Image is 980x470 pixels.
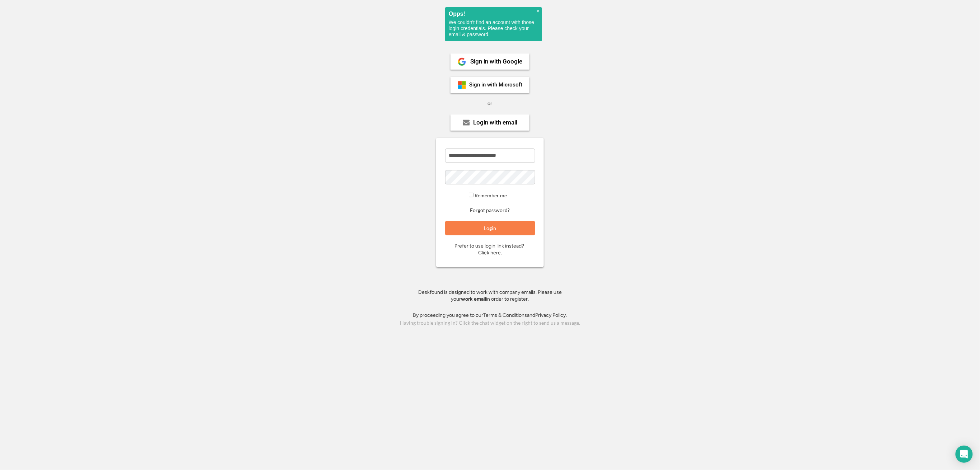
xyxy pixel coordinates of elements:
[470,58,522,65] div: Sign in with Google
[455,243,526,257] div: Prefer to use login link instead? Click here.
[458,81,466,89] img: ms-symbollockup_mssymbol_19.png
[469,207,511,214] button: Forgot password?
[537,8,540,14] span: ×
[449,19,538,38] p: We couldn't find an account with those login credentials. Please check your email & password.
[484,312,527,318] a: Terms & Conditions
[488,100,493,107] div: or
[469,82,522,88] div: Sign in with Microsoft
[536,312,567,318] a: Privacy Policy.
[458,57,466,66] img: 1024px-Google__G__Logo.svg.png
[449,11,538,17] h2: Opps!
[956,446,973,463] div: Open Intercom Messenger
[473,119,518,126] div: Login with email
[413,312,567,319] div: By proceeding you agree to our and
[445,221,535,235] button: Login
[475,192,507,198] label: Remember me
[461,296,486,302] strong: work email
[409,289,571,303] div: Deskfound is designed to work with company emails. Please use your in order to register.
